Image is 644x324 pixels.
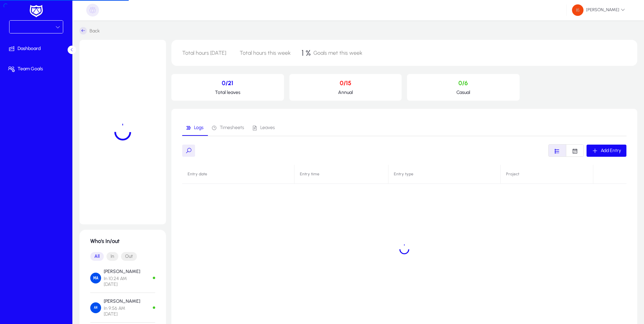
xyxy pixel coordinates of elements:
[1,59,74,79] a: Team Goals
[28,4,45,18] img: white-logo.png
[220,125,244,130] span: Timesheets
[177,90,279,95] p: Total leaves
[567,4,630,16] button: [PERSON_NAME]
[572,4,583,16] img: 48.png
[90,252,104,261] button: All
[260,125,275,130] span: Leaves
[104,298,140,304] p: [PERSON_NAME]
[182,120,208,136] a: Logs
[572,4,625,16] span: [PERSON_NAME]
[248,120,279,136] a: Leaves
[182,50,226,56] span: Total hours [DATE]
[104,269,140,274] p: [PERSON_NAME]
[104,305,140,317] span: In 9:56 AM [DATE]
[104,276,140,287] span: In 10:24 AM [DATE]
[121,252,137,261] button: Out
[1,66,74,72] span: Team Goals
[240,50,291,56] span: Total hours this week
[587,145,626,157] button: Add Entry
[79,27,100,34] a: Back
[302,48,311,58] span: 1 %
[548,144,584,157] mat-button-toggle-group: Font Style
[313,50,362,56] span: Goals met this week
[90,250,155,263] mat-button-toggle-group: Font Style
[1,39,74,59] a: Dashboard
[90,273,101,283] img: Mohamed Aboelmagd
[412,79,514,87] p: 0/6
[412,90,514,95] p: Casual
[106,252,118,261] button: In
[194,125,204,130] span: Logs
[86,4,99,17] img: organization-placeholder.png
[177,79,279,87] p: 0/21
[90,302,101,313] img: Aleaa Hassan
[90,238,155,244] h1: Who's In/out
[1,45,74,52] span: Dashboard
[295,79,397,87] p: 0/15
[208,120,248,136] a: Timesheets
[601,148,621,153] span: Add Entry
[295,90,397,95] p: Annual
